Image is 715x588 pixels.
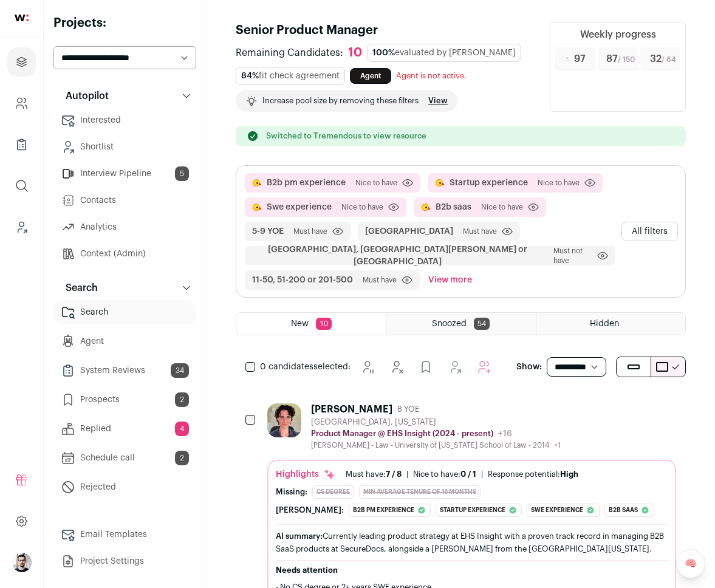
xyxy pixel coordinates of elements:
div: B2b saas [604,504,654,517]
button: Add to Autopilot [472,355,496,379]
a: Rejected [53,475,196,499]
button: Open dropdown [12,553,32,572]
button: Snooze [355,355,380,379]
div: [PERSON_NAME]: [276,505,344,515]
span: 32 [650,52,676,66]
a: Agent [53,329,196,354]
a: Snoozed 54 [386,313,535,335]
span: Must have [463,227,497,236]
p: Autopilot [58,89,109,103]
a: Hidden [536,313,685,335]
p: Show: [516,361,542,373]
p: Switched to Tremendous to view resource [266,131,426,141]
a: Analytics [53,215,196,239]
a: Company Lists [7,130,36,159]
span: 87 [606,52,635,66]
a: 🧠 [676,549,705,578]
button: Autopilot [53,84,196,108]
button: Search [53,276,196,300]
a: Prospects2 [53,388,196,412]
a: Shortlist [53,135,196,159]
a: Schedule call2 [53,446,196,470]
div: evaluated by [PERSON_NAME] [367,44,521,62]
button: All filters [621,222,678,241]
span: 100% [372,49,395,57]
span: 2 [175,451,189,465]
span: selected: [260,361,351,373]
span: Nice to have [341,202,383,212]
span: 97 [574,52,586,66]
a: Leads (Backoffice) [7,213,36,242]
div: Must have: [346,470,402,479]
span: Remaining Candidates: [236,46,343,60]
span: Snoozed [432,320,467,328]
div: fit check agreement [236,67,345,85]
span: 8 YOE [397,405,419,414]
a: Project Settings [53,549,196,573]
div: Startup experience [436,504,522,517]
span: Must not have [553,246,592,265]
span: 34 [171,363,189,378]
span: AI summary: [276,532,323,540]
span: 54 [474,318,490,330]
a: Replied4 [53,417,196,441]
ul: | | [346,470,578,479]
div: Response potential: [488,470,578,479]
p: Product Manager @ EHS Insight (2024 - present) [311,429,493,439]
span: Nice to have [481,202,523,212]
div: CS degree [312,485,354,499]
p: Increase pool size by removing these filters [262,96,419,106]
a: Agent [350,68,391,84]
span: 0 candidates [260,363,313,371]
span: New [291,320,309,328]
span: +1 [554,442,561,449]
span: Nice to have [538,178,580,188]
a: Contacts [53,188,196,213]
a: View [428,96,448,106]
div: Missing: [276,487,307,497]
button: Hide [385,355,409,379]
a: System Reviews34 [53,358,196,383]
div: B2b pm experience [349,504,431,517]
span: / 150 [618,56,635,63]
span: Must have [293,227,327,236]
span: 84% [241,72,259,80]
div: Swe experience [527,504,600,517]
span: +16 [498,429,512,438]
a: Email Templates [53,522,196,547]
button: Swe experience [267,201,332,213]
h1: Senior Product Manager [236,22,535,39]
div: Weekly progress [580,27,656,42]
button: View more [426,270,474,290]
div: Highlights [276,468,336,480]
img: 1757009784491 [267,403,301,437]
button: Add to Shortlist [443,355,467,379]
span: Must have [363,275,397,285]
p: Search [58,281,98,295]
button: Add to Prospects [414,355,438,379]
span: Agent is not active. [396,72,467,80]
span: / 64 [662,56,676,63]
a: Company and ATS Settings [7,89,36,118]
div: [PERSON_NAME] [311,403,392,415]
button: 5-9 YOE [252,225,284,238]
button: Startup experience [450,177,528,189]
a: Interview Pipeline5 [53,162,196,186]
h2: Needs attention [276,566,668,575]
button: 11-50, 51-200 or 201-500 [252,274,353,286]
div: [PERSON_NAME] - Law - University of [US_STATE] School of Law - 2014 [311,440,561,450]
img: wellfound-shorthand-0d5821cbd27db2630d0214b213865d53afaa358527fdda9d0ea32b1df1b89c2c.svg [15,15,29,21]
span: Nice to have [355,178,397,188]
span: 7 / 8 [386,470,402,478]
a: Projects [7,47,36,77]
h2: Projects: [53,15,196,32]
div: [GEOGRAPHIC_DATA], [US_STATE] [311,417,561,427]
div: Nice to have: [413,470,476,479]
span: 2 [175,392,189,407]
span: 5 [175,166,189,181]
span: 0 / 1 [460,470,476,478]
div: min average tenure of 18 months [359,485,481,499]
span: High [560,470,578,478]
button: B2b pm experience [267,177,346,189]
a: Search [53,300,196,324]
